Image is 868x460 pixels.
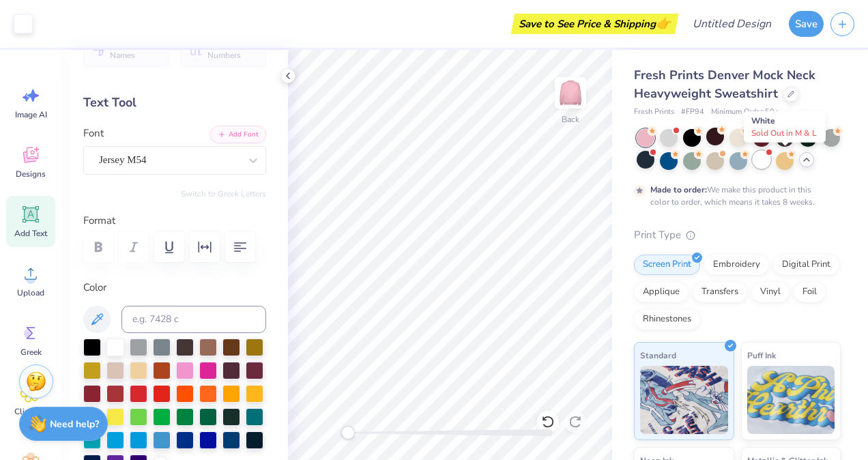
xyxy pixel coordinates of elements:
button: Switch to Greek Letters [181,188,266,199]
strong: Made to order: [650,184,707,195]
img: Standard [640,366,728,434]
span: Designs [16,169,46,179]
div: Applique [634,282,689,302]
button: Personalized Numbers [181,35,266,66]
span: Greek [20,347,42,358]
label: Format [83,213,266,229]
label: Color [83,280,266,296]
span: Fresh Prints [634,106,674,118]
input: e.g. 7428 c [121,306,266,333]
div: Text Tool [83,94,266,112]
button: Add Font [210,126,266,143]
span: Puff Ink [747,348,776,362]
strong: Need help? [50,418,99,431]
div: Embroidery [704,255,769,275]
img: Back [557,79,584,106]
div: Accessibility label [341,426,355,440]
img: Puff Ink [747,366,835,434]
span: Sold Out in M & L [751,128,817,139]
span: Upload [17,287,44,298]
span: Personalized Names [110,41,160,60]
div: We make this product in this color to order, which means it takes 8 weeks. [650,184,818,208]
div: Save to See Price & Shipping [515,14,675,34]
div: Print Type [634,227,841,243]
div: Transfers [693,282,747,302]
span: Minimum Order: 50 + [711,106,779,118]
div: Vinyl [751,282,790,302]
div: White [744,111,826,143]
span: Fresh Prints Denver Mock Neck Heavyweight Sweatshirt [634,67,815,102]
button: Save [789,11,824,37]
div: Rhinestones [634,309,700,330]
input: Untitled Design [682,10,782,38]
span: Standard [640,348,676,362]
div: Back [562,113,579,126]
div: Screen Print [634,255,700,275]
div: Digital Print [773,255,839,275]
div: Foil [794,282,826,302]
span: Personalized Numbers [207,41,258,60]
span: Clipart & logos [8,406,53,428]
span: Image AI [15,109,47,120]
span: Add Text [14,228,47,239]
span: # FP94 [681,106,704,118]
span: 👉 [656,15,671,31]
button: Personalized Names [83,35,169,66]
label: Font [83,126,104,141]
